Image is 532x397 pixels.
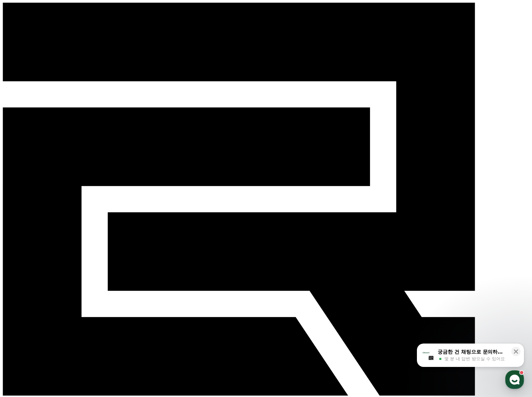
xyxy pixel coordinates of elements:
a: 대화 [44,212,86,229]
span: 설정 [103,222,111,227]
span: 홈 [21,222,25,227]
a: 설정 [86,212,128,229]
span: 대화 [61,222,69,228]
a: 홈 [2,212,44,229]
